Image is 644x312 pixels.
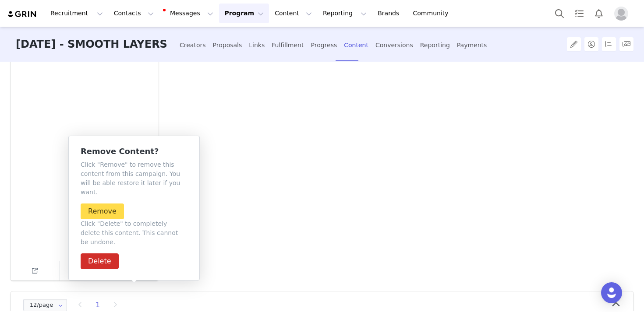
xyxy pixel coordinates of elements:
[91,299,104,311] li: 1
[7,10,38,18] img: grin logo
[457,34,487,57] div: Payments
[601,282,622,303] div: Open Intercom Messenger
[249,34,265,57] div: Links
[589,4,609,23] button: Notifications
[81,253,119,269] button: Delete
[609,7,637,21] button: Profile
[614,7,628,21] img: placeholder-profile.jpg
[159,4,219,23] button: Messages
[219,4,269,23] button: Program
[408,4,458,23] a: Community
[81,219,188,247] p: Click "Delete" to completely delete this content. This cannot be undone.
[550,4,569,23] button: Search
[344,34,368,57] div: Content
[16,27,169,62] h3: [DATE] - SMOOTH LAYERS CAPRI CATSUIT
[570,4,589,23] a: Tasks
[420,34,450,57] div: Reporting
[318,4,372,23] button: Reporting
[269,4,317,23] button: Content
[375,34,413,57] div: Conversions
[81,160,188,197] p: Click "Remove" to remove this content from this campaign. You will be able restore it later if yo...
[45,4,108,23] button: Recruitment
[81,147,188,156] h5: Remove Content?
[109,4,159,23] button: Contacts
[180,34,206,57] div: Creators
[272,34,304,57] div: Fulfillment
[23,299,67,311] input: Select
[372,4,407,23] a: Brands
[213,34,242,57] div: Proposals
[81,203,124,219] button: Remove
[311,34,337,57] div: Progress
